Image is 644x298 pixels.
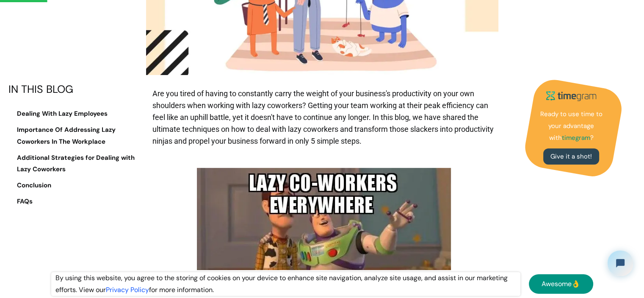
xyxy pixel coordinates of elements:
a: Additional Strategies for Dealing with Lazy Coworkers [8,152,135,176]
a: Give it a shot! [543,148,599,164]
strong: Dealing With Lazy Employees [17,109,108,118]
iframe: Tidio Chat [600,243,640,283]
a: Dealing With Lazy Employees [8,108,135,120]
img: timegram logo [542,88,601,104]
a: FAQs [8,196,135,208]
strong: FAQs [17,197,33,206]
a: Awesome👌 [529,274,593,294]
strong: Additional Strategies for Dealing with Lazy Coworkers [17,153,135,174]
div: By using this website, you agree to the storing of cookies on your device to enhance site navigat... [51,272,520,296]
a: Privacy Policy [106,285,149,294]
div: IN THIS BLOG [8,84,135,95]
a: Conclusion [8,180,135,192]
p: Are you tired of having to constantly carry the weight of your business's productivity on your ow... [152,84,496,151]
p: Ready to use time to your advantage with ? [537,109,605,144]
strong: Conclusion [17,181,51,189]
a: Importance Of Addressing Lazy Coworkers In The Workplace [8,124,135,148]
strong: timegram [561,134,590,142]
